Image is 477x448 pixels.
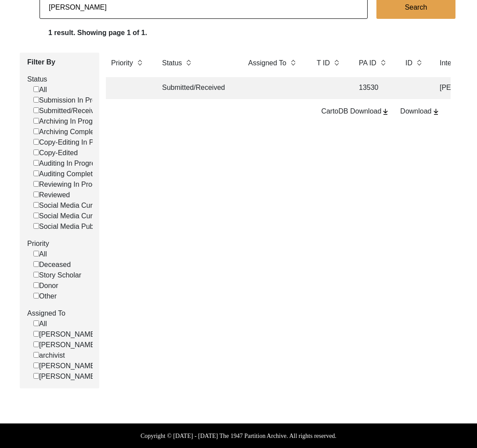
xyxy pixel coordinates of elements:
label: Social Media Curation In Progress [33,200,146,211]
div: Download [400,106,440,117]
input: [PERSON_NAME] [33,363,39,368]
img: sort-button.png [185,58,192,68]
input: [PERSON_NAME] [33,331,39,337]
input: Submission In Progress [33,97,39,103]
label: Priority [111,58,133,68]
label: Reviewed [33,190,70,200]
div: CartoDB Download [321,106,390,117]
img: sort-button.png [416,58,422,68]
label: T ID [317,58,330,68]
label: Submitted/Received [33,106,102,116]
label: PA ID [359,58,376,68]
label: archivist [33,350,65,361]
label: [PERSON_NAME] [33,329,97,340]
label: Social Media Curated [33,211,106,221]
label: Assigned To [27,308,93,319]
input: [PERSON_NAME] [33,341,39,347]
label: [PERSON_NAME] [33,340,97,350]
img: download-button.png [381,108,390,116]
label: Copy-Edited [33,148,78,158]
input: [PERSON_NAME] [33,373,39,379]
label: Priority [27,238,93,249]
label: Other [33,291,57,302]
input: Social Media Curated [33,213,39,218]
label: Filter By [27,57,93,68]
label: All [33,249,47,260]
label: [PERSON_NAME] [33,361,97,371]
label: 1 result. Showing page 1 of 1. [48,28,147,38]
input: Copy-Editing In Progress [33,139,39,145]
label: All [33,85,47,95]
input: Social Media Curation In Progress [33,202,39,208]
input: Donor [33,282,39,288]
input: Archiving In Progress [33,118,39,124]
img: sort-button.png [290,58,296,68]
label: Assigned To [248,58,286,68]
label: ID [405,58,412,68]
input: Auditing Completed [33,171,39,176]
label: [PERSON_NAME] [33,371,97,382]
input: Social Media Published [33,223,39,229]
input: All [33,320,39,326]
label: Archiving Completed [33,127,104,137]
label: Status [162,58,182,68]
label: Submission In Progress [33,95,113,106]
input: archivist [33,352,39,358]
img: sort-button.png [333,58,340,68]
input: All [33,86,39,92]
img: download-button.png [432,108,440,116]
input: Reviewed [33,192,39,197]
input: Archiving Completed [33,128,39,134]
input: Submitted/Received [33,107,39,113]
input: Story Scholar [33,272,39,277]
label: Auditing In Progress [33,158,102,169]
label: Archiving In Progress [33,116,106,127]
label: Story Scholar [33,270,81,281]
input: All [33,251,39,256]
input: Auditing In Progress [33,160,39,166]
td: Submitted/Received [157,77,236,99]
input: Copy-Edited [33,149,39,155]
img: sort-button.png [137,58,143,68]
label: Reviewing In Progress [33,179,109,190]
label: Copyright © [DATE] - [DATE] The 1947 Partition Archive. All rights reserved. [141,431,336,441]
td: 13530 [354,77,393,99]
input: Deceased [33,261,39,267]
input: Reviewing In Progress [33,181,39,187]
label: Copy-Editing In Progress [33,137,117,148]
img: sort-button.png [380,58,386,68]
label: Social Media Published [33,221,112,232]
label: Auditing Completed [33,169,101,179]
input: Other [33,293,39,299]
label: Donor [33,281,58,291]
label: Deceased [33,260,71,270]
label: Status [27,74,93,85]
label: All [33,319,47,329]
